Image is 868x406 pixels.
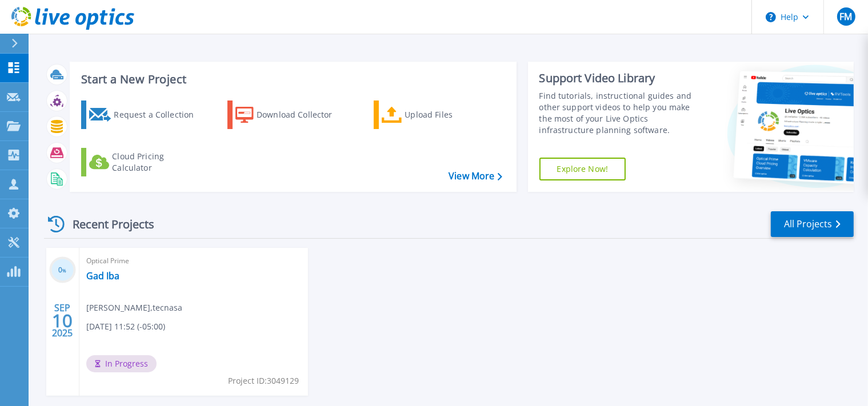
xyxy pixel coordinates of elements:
h3: 0 [49,264,76,277]
span: Project ID: 3049129 [229,375,299,387]
a: Explore Now! [539,158,626,180]
div: Support Video Library [539,71,703,86]
a: Upload Files [374,101,501,129]
span: [DATE] 11:52 (-05:00) [86,320,165,333]
a: Cloud Pricing Calculator [81,148,209,176]
h3: Start a New Project [81,73,502,86]
a: All Projects [771,211,854,237]
a: Request a Collection [81,101,209,129]
div: Find tutorials, instructional guides and other support videos to help you make the most of your L... [539,90,703,136]
div: Download Collector [257,103,348,126]
span: 10 [52,316,73,325]
span: [PERSON_NAME] , tecnasa [86,302,182,314]
span: In Progress [86,355,157,372]
div: Upload Files [405,103,496,126]
div: Cloud Pricing Calculator [112,151,203,174]
span: FM [839,12,852,21]
span: Optical Prime [86,255,301,267]
div: Recent Projects [44,210,170,238]
div: SEP 2025 [51,300,73,341]
div: Request a Collection [114,103,205,126]
a: Download Collector [227,101,355,129]
span: % [62,267,66,274]
a: View More [449,171,502,182]
a: Gad Iba [86,270,119,282]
